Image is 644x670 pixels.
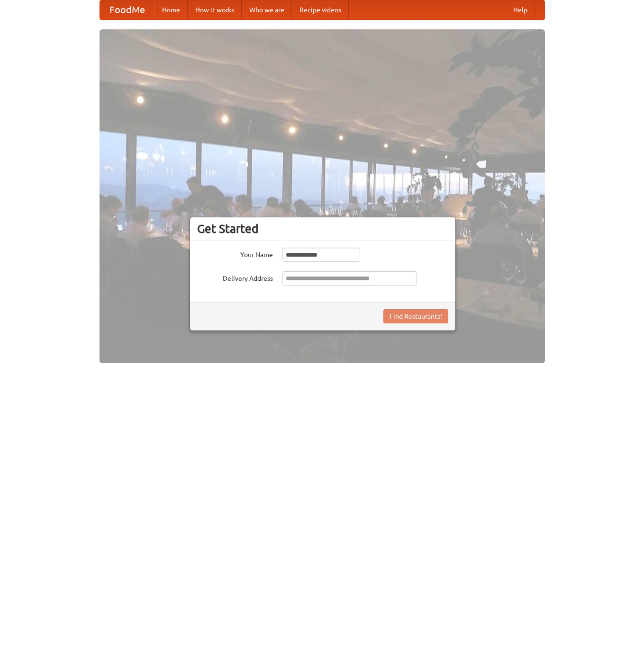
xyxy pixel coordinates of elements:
[100,0,154,19] a: FoodMe
[197,271,273,283] label: Delivery Address
[383,309,448,323] button: Find Restaurants!
[188,0,242,19] a: How it works
[154,0,188,19] a: Home
[197,248,273,259] label: Your Name
[197,222,448,236] h3: Get Started
[292,0,349,19] a: Recipe videos
[242,0,292,19] a: Who we are
[506,0,535,19] a: Help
